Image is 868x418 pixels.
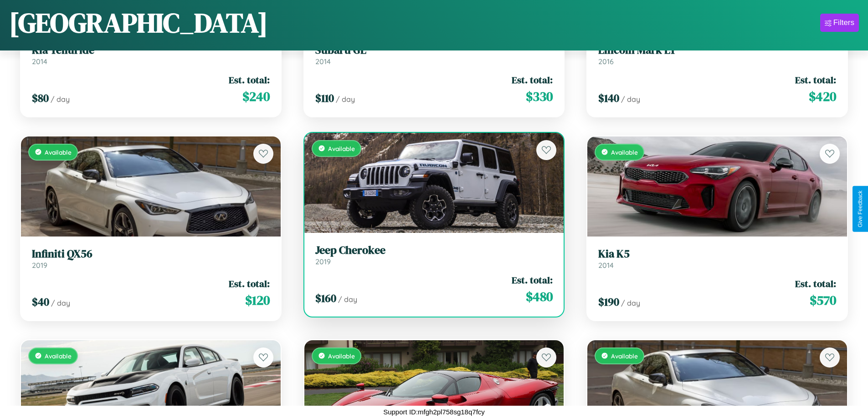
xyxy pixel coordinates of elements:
h3: Kia Telluride [32,44,270,57]
a: Lincoln Mark LT2016 [598,44,836,66]
span: Available [45,148,72,156]
span: / day [338,295,357,304]
a: Kia K52014 [598,247,836,270]
p: Support ID: mfgh2pl758sg18q7fcy [383,406,485,418]
div: Give Feedback [857,191,863,227]
span: Est. total: [512,73,553,86]
a: Subaru GL2014 [315,44,553,66]
span: Available [328,145,355,152]
span: Available [611,352,638,360]
span: / day [621,298,640,307]
span: 2019 [315,257,331,266]
span: $ 240 [242,87,270,106]
div: Filters [833,18,854,27]
span: 2016 [598,57,614,66]
h3: Infiniti QX56 [32,247,270,261]
span: $ 570 [810,291,836,309]
span: $ 120 [245,291,270,309]
span: 2014 [598,261,614,270]
span: Est. total: [795,73,836,86]
a: Jeep Cherokee2019 [315,244,553,266]
span: 2014 [32,57,47,66]
span: $ 480 [526,287,553,306]
span: Est. total: [229,73,270,86]
span: $ 190 [598,294,619,309]
h3: Kia K5 [598,247,836,261]
span: / day [51,298,70,307]
span: $ 80 [32,91,49,106]
span: Est. total: [229,277,270,290]
span: Est. total: [795,277,836,290]
span: $ 330 [526,87,553,106]
button: Filters [820,14,859,32]
span: $ 160 [315,291,336,306]
span: / day [621,95,640,104]
h3: Lincoln Mark LT [598,44,836,57]
span: Est. total: [512,273,553,287]
span: 2019 [32,261,47,270]
span: Available [328,352,355,360]
span: 2014 [315,57,331,66]
a: Infiniti QX562019 [32,247,270,270]
a: Kia Telluride2014 [32,44,270,66]
h3: Subaru GL [315,44,553,57]
span: $ 420 [809,87,836,106]
span: $ 110 [315,91,334,106]
span: Available [611,148,638,156]
span: Available [45,352,72,360]
span: $ 140 [598,91,619,106]
span: / day [336,95,355,104]
span: $ 40 [32,294,49,309]
h3: Jeep Cherokee [315,244,553,257]
h1: [GEOGRAPHIC_DATA] [9,4,268,41]
span: / day [51,95,70,104]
